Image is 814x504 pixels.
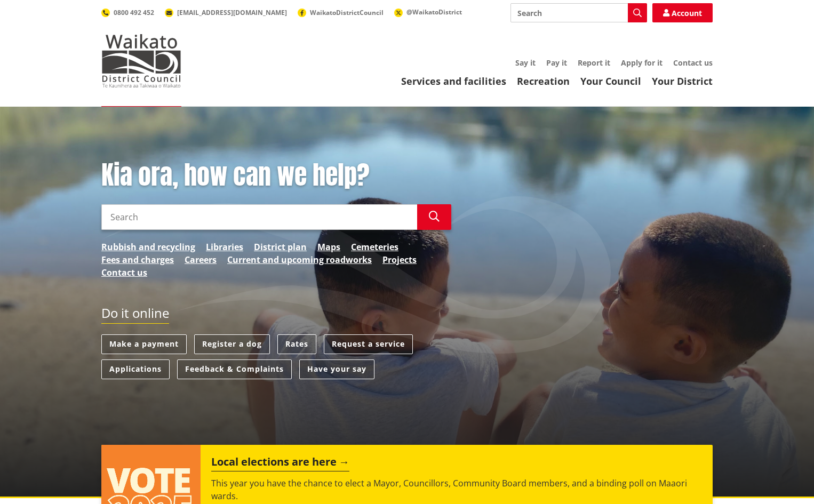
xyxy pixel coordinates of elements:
[310,8,384,17] span: WaikatoDistrictCouncil
[254,241,307,253] a: District plan
[317,241,340,253] a: Maps
[185,253,217,266] a: Careers
[299,359,374,379] a: Have your say
[406,7,462,17] span: @WaikatoDistrict
[652,3,713,22] a: Account
[401,75,506,87] a: Services and facilities
[206,241,243,253] a: Libraries
[227,253,372,266] a: Current and upcoming roadworks
[652,75,713,87] a: Your District
[517,75,570,87] a: Recreation
[510,3,647,22] input: Search input
[101,160,451,191] h1: Kia ora, how can we help?
[578,58,610,68] a: Report it
[101,34,181,87] img: Waikato District Council - Te Kaunihera aa Takiwaa o Waikato
[101,266,147,279] a: Contact us
[177,8,287,17] span: [EMAIL_ADDRESS][DOMAIN_NAME]
[211,455,349,471] h2: Local elections are here
[101,253,174,266] a: Fees and charges
[546,58,567,68] a: Pay it
[673,58,713,68] a: Contact us
[621,58,663,68] a: Apply for it
[101,204,417,230] input: Search input
[351,241,398,253] a: Cemeteries
[394,7,462,17] a: @WaikatoDistrict
[101,8,154,17] a: 0800 492 452
[177,359,292,379] a: Feedback & Complaints
[382,253,417,266] a: Projects
[101,359,170,379] a: Applications
[298,8,384,17] a: WaikatoDistrictCouncil
[194,334,270,354] a: Register a dog
[101,241,195,253] a: Rubbish and recycling
[324,334,413,354] a: Request a service
[580,75,641,87] a: Your Council
[165,8,287,17] a: [EMAIL_ADDRESS][DOMAIN_NAME]
[101,306,169,324] h2: Do it online
[277,334,316,354] a: Rates
[211,477,702,502] p: This year you have the chance to elect a Mayor, Councillors, Community Board members, and a bindi...
[515,58,536,68] a: Say it
[101,334,187,354] a: Make a payment
[114,8,154,17] span: 0800 492 452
